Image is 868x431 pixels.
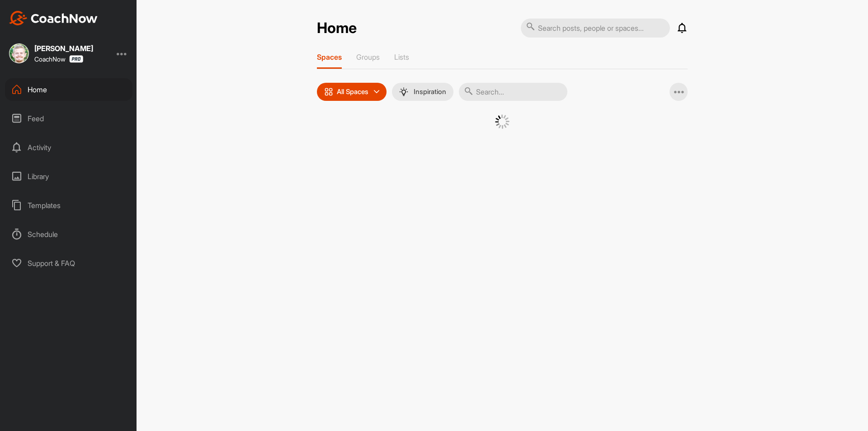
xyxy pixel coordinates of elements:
[5,107,132,130] div: Feed
[399,87,408,96] img: menuIcon
[5,78,132,101] div: Home
[324,87,333,96] img: icon
[459,83,567,101] input: Search...
[34,55,83,63] div: CoachNow
[394,52,409,62] p: Lists
[521,19,670,38] input: Search posts, people or spaces...
[9,43,29,63] img: square_52163fcad1567382852b888f39f9da3c.jpg
[5,165,132,188] div: Library
[34,45,93,52] div: [PERSON_NAME]
[317,19,357,37] h2: Home
[5,194,132,217] div: Templates
[356,52,380,62] p: Groups
[317,52,342,62] p: Spaces
[5,223,132,246] div: Schedule
[5,136,132,159] div: Activity
[495,114,509,129] img: G6gVgL6ErOh57ABN0eRmCEwV0I4iEi4d8EwaPGI0tHgoAbU4EAHFLEQAh+QQFCgALACwIAA4AGAASAAAEbHDJSesaOCdk+8xg...
[69,55,83,63] img: CoachNow Pro
[337,88,368,95] p: All Spaces
[5,252,132,275] div: Support & FAQ
[9,11,98,25] img: CoachNow
[414,88,446,95] p: Inspiration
